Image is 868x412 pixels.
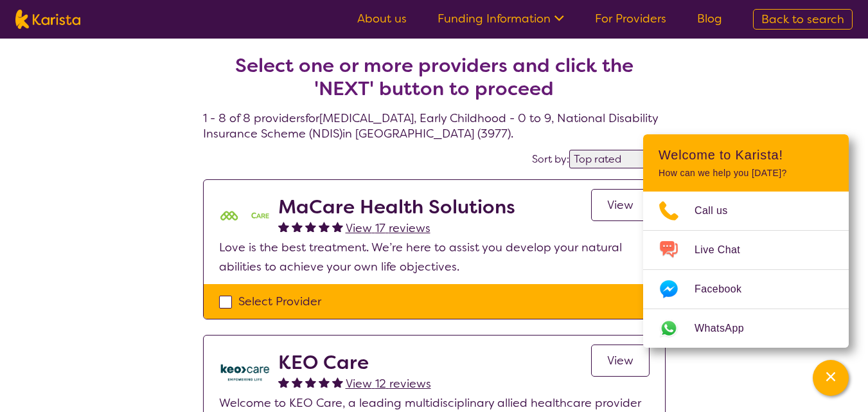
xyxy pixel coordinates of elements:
[332,377,343,388] img: fullstar
[697,11,722,26] a: Blog
[292,221,303,232] img: fullstar
[643,192,849,348] ul: Choose channel
[591,189,650,221] a: View
[357,11,407,26] a: About us
[346,220,430,236] span: View 17 reviews
[332,221,343,232] img: fullstar
[695,240,756,260] span: Live Chat
[319,221,330,232] img: fullstar
[532,152,569,166] label: Sort by:
[219,238,650,276] p: Love is the best treatment. We’re here to assist you develop your natural abilities to achieve yo...
[218,54,650,100] h2: Select one or more providers and click the 'NEXT' button to proceed
[278,351,431,374] h2: KEO Care
[643,309,849,348] a: Web link opens in a new tab.
[346,376,431,391] span: View 12 reviews
[278,377,289,388] img: fullstar
[659,168,833,179] p: How can we help you [DATE]?
[346,219,430,238] a: View 17 reviews
[591,345,650,377] a: View
[305,377,316,388] img: fullstar
[319,377,330,388] img: fullstar
[607,353,633,368] span: View
[278,221,289,232] img: fullstar
[813,360,849,396] button: Channel Menu
[753,9,853,30] a: Back to search
[292,377,303,388] img: fullstar
[695,201,743,220] span: Call us
[305,221,316,232] img: fullstar
[607,197,633,213] span: View
[15,10,80,29] img: Karista logo
[219,351,270,393] img: a39ze0iqsfmbvtwnthmw.png
[219,195,270,238] img: mgttalrdbt23wl6urpfy.png
[438,11,564,26] a: Funding Information
[659,147,833,163] h2: Welcome to Karista!
[595,11,666,26] a: For Providers
[278,195,515,219] h2: MaCare Health Solutions
[203,23,666,141] h4: 1 - 8 of 8 providers for [MEDICAL_DATA] , Early Childhood - 0 to 9 , National Disability Insuranc...
[643,134,849,348] div: Channel Menu
[695,280,757,299] span: Facebook
[761,12,844,27] span: Back to search
[346,374,431,393] a: View 12 reviews
[695,319,759,338] span: WhatsApp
